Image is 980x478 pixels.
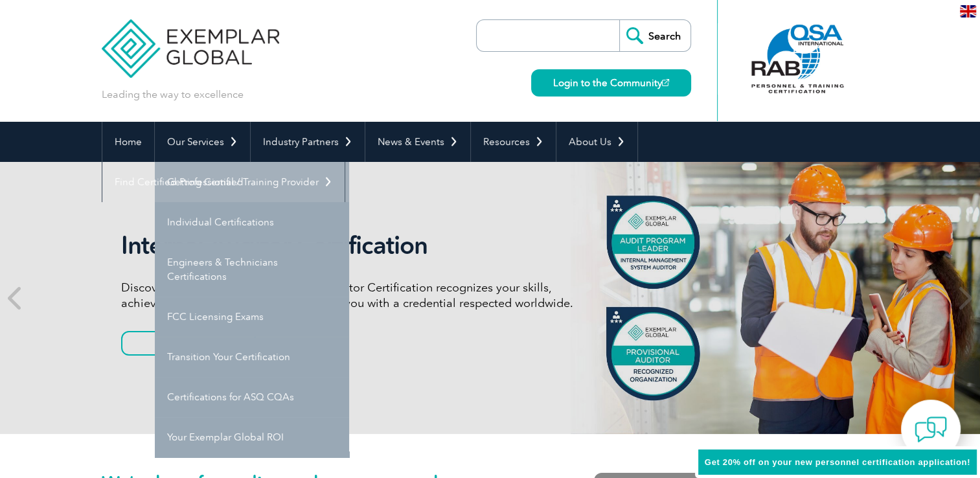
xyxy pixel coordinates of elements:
[155,202,349,242] a: Individual Certifications
[915,413,947,446] img: contact-chat.png
[155,297,349,337] a: FCC Licensing Exams
[365,122,470,162] a: News & Events
[960,5,976,17] img: en
[121,331,256,356] a: Learn More
[121,280,607,311] p: Discover how our redesigned Internal Auditor Certification recognizes your skills, achievements, ...
[662,79,669,86] img: open_square.png
[155,337,349,377] a: Transition Your Certification
[155,377,349,417] a: Certifications for ASQ CQAs
[121,231,607,260] h2: Internal Auditor Certification
[102,162,345,202] a: Find Certified Professional / Training Provider
[531,69,691,97] a: Login to the Community
[102,87,244,102] p: Leading the way to excellence
[556,122,637,162] a: About Us
[155,242,349,297] a: Engineers & Technicians Certifications
[102,122,154,162] a: Home
[471,122,556,162] a: Resources
[155,417,349,457] a: Your Exemplar Global ROI
[251,122,365,162] a: Industry Partners
[619,20,690,51] input: Search
[155,122,250,162] a: Our Services
[705,457,970,467] span: Get 20% off on your new personnel certification application!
